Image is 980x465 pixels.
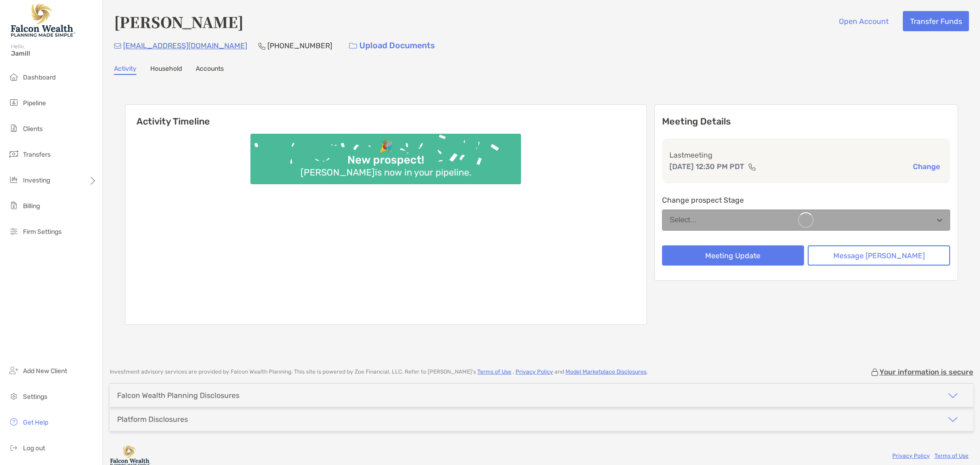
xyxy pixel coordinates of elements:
a: Model Marketplace Disclosures [566,369,646,375]
img: investing icon [8,174,19,185]
p: Change prospect Stage [662,194,951,206]
img: add_new_client icon [8,365,19,376]
img: Phone Icon [258,42,266,50]
div: [PERSON_NAME] is now in your pipeline. [297,167,475,178]
p: [PHONE_NUMBER] [267,40,332,51]
a: Activity [114,65,136,75]
span: Pipeline [23,99,46,107]
span: Investing [23,176,50,184]
span: Add New Client [23,367,67,375]
a: Accounts [196,65,224,75]
img: Confetti [250,134,521,176]
div: Falcon Wealth Planning Disclosures [117,391,239,400]
p: Last meeting [669,149,943,161]
a: Terms of Use [935,453,969,459]
img: Email Icon [114,43,121,49]
a: Upload Documents [343,36,441,56]
img: icon arrow [947,414,958,425]
button: Message [PERSON_NAME] [808,245,950,266]
img: icon arrow [947,390,958,401]
p: Your information is secure [879,368,973,376]
img: transfers icon [8,148,19,159]
button: Meeting Update [662,245,804,266]
div: Platform Disclosures [117,415,188,424]
img: firm-settings icon [8,226,19,237]
span: Transfers [23,151,51,159]
img: billing icon [8,200,19,211]
img: clients icon [8,123,19,134]
h6: Activity Timeline [125,105,646,127]
img: pipeline icon [8,97,19,108]
div: 🎉 [375,140,397,153]
a: Terms of Use [477,369,511,375]
a: Privacy Policy [892,453,930,459]
p: Investment advisory services are provided by Falcon Wealth Planning . This site is powered by Zoe... [110,369,648,375]
button: Open Account [832,11,895,31]
img: Falcon Wealth Planning Logo [11,4,75,37]
img: button icon [349,43,357,49]
img: get-help icon [8,416,19,427]
img: dashboard icon [8,71,19,82]
a: Privacy Policy [515,369,553,375]
button: Change [910,162,943,171]
span: Firm Settings [23,228,62,236]
span: Billing [23,202,40,210]
span: Clients [23,125,43,133]
button: Transfer Funds [903,11,969,31]
span: Log out [23,444,45,452]
span: Dashboard [23,74,56,81]
span: Get Help [23,419,48,426]
img: logout icon [8,442,19,453]
span: Settings [23,393,47,401]
img: communication type [748,163,756,170]
a: Household [150,65,182,75]
img: settings icon [8,391,19,402]
h4: [PERSON_NAME] [114,11,244,32]
div: New prospect! [344,153,428,167]
span: Jamil! [11,50,97,57]
p: [EMAIL_ADDRESS][DOMAIN_NAME] [123,40,247,51]
p: Meeting Details [662,116,951,127]
p: [DATE] 12:30 PM PDT [669,161,744,172]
